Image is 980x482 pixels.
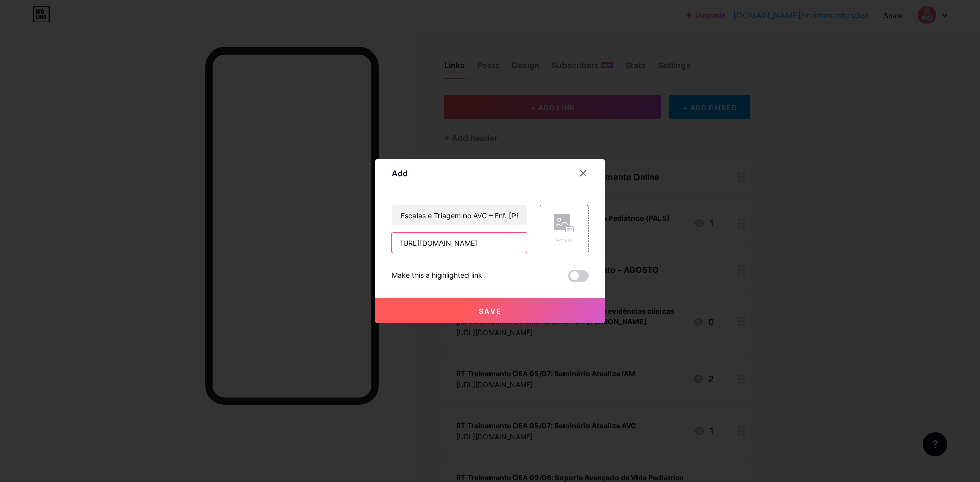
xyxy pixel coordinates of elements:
div: Picture [554,237,574,244]
input: URL [392,233,527,253]
div: Make this a highlighted link [391,270,482,282]
input: Title [392,205,527,225]
div: Add [391,167,408,180]
span: Save [479,307,502,315]
button: Save [375,298,605,323]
